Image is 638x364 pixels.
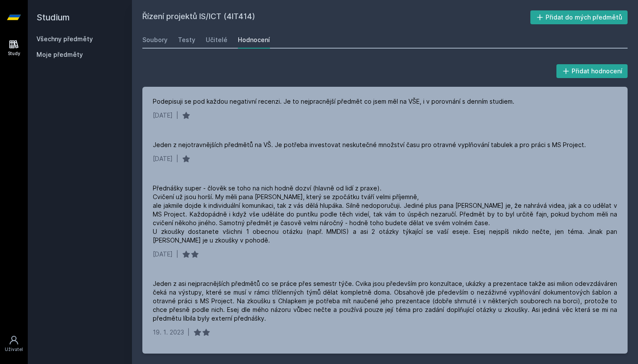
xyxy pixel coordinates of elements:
a: Study [2,35,26,61]
div: [DATE] [153,250,173,259]
a: Soubory [142,31,168,49]
div: | [176,154,178,163]
div: 19. 1. 2023 [153,328,184,337]
div: Podepisuji se pod každou negativní recenzi. Je to nejpracnější předmět co jsem měl na VŠE, i v po... [153,97,514,106]
div: | [187,328,190,337]
button: Přidat hodnocení [556,64,628,78]
div: [DATE] [153,111,173,120]
div: Přednášky super - člověk se toho na nich hodně dozví (hlavně od lidí z praxe). Cvičení už jsou ho... [153,184,617,245]
div: Učitelé [206,36,227,44]
a: Učitelé [206,31,227,49]
div: Soubory [142,36,168,44]
span: Moje předměty [36,50,83,59]
div: | [176,111,178,120]
a: Všechny předměty [36,35,93,43]
h2: Řízení projektů IS/ICT (4IT414) [142,10,530,24]
div: Hodnocení [238,36,270,44]
div: Jeden z asi nejpracnějších předmětů co se práce přes semestr týče. Cvika jsou především pro konzu... [153,279,617,323]
a: Uživatel [2,331,26,357]
div: | [176,250,178,259]
div: Testy [178,36,195,44]
div: [DATE] [153,154,173,163]
a: Testy [178,31,195,49]
div: Study [8,50,20,57]
button: Přidat do mých předmětů [530,10,628,24]
div: Uživatel [5,346,23,353]
div: Jeden z nejotravnějších předmětů na VŠ. Je potřeba investovat neskutečné množství času pro otravn... [153,141,586,149]
a: Hodnocení [238,31,270,49]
